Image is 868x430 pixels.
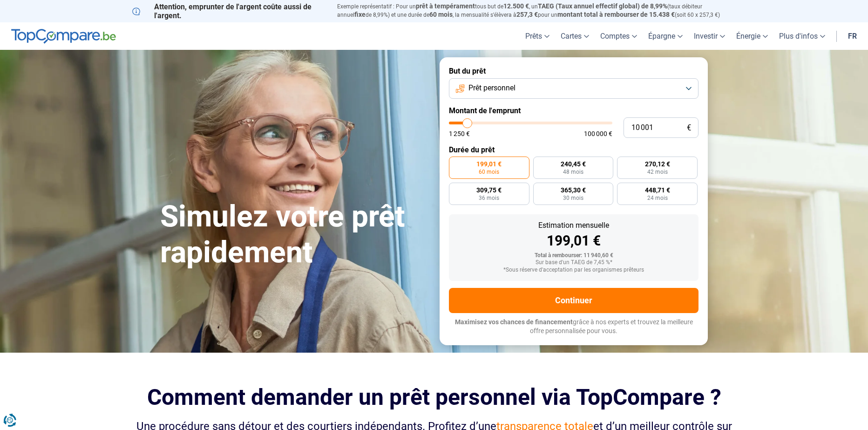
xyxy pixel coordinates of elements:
[563,169,583,175] span: 48 mois
[555,22,595,50] a: Cartes
[449,318,698,336] p: grâce à nos experts et trouvez la meilleure offre personnalisée pour vous.
[479,169,499,175] span: 60 mois
[645,161,670,167] span: 270,12 €
[643,22,688,50] a: Épargne
[456,259,691,266] div: Sur base d'un TAEG de 7,45 %*
[449,145,698,154] label: Durée du prêt
[132,2,326,20] p: Attention, emprunter de l'argent coûte aussi de l'argent.
[354,11,366,18] span: fixe
[538,2,667,10] span: TAEG (Taux annuel effectif global) de 8,99%
[645,187,670,193] span: 448,71 €
[557,11,675,18] span: montant total à rembourser de 15.438 €
[132,384,736,410] h2: Comment demander un prêt personnel via TopCompare ?
[563,195,583,201] span: 30 mois
[337,2,736,19] p: Exemple représentatif : Pour un tous but de , un (taux débiteur annuel de 8,99%) et une durée de ...
[647,169,668,175] span: 42 mois
[561,161,586,167] span: 240,45 €
[429,11,453,18] span: 60 mois
[449,78,698,99] button: Prêt personnel
[476,161,502,167] span: 199,01 €
[503,2,529,10] span: 12.500 €
[449,288,698,313] button: Continuer
[449,67,698,75] label: But du prêt
[456,267,691,273] div: *Sous réserve d'acceptation par les organismes prêteurs
[479,195,499,201] span: 36 mois
[416,2,475,10] span: prêt à tempérament
[842,22,862,50] a: fr
[456,253,691,259] div: Total à rembourser: 11 940,60 €
[595,22,643,50] a: Comptes
[449,130,470,137] span: 1 250 €
[160,199,428,271] h1: Simulez votre prêt rapidement
[647,195,668,201] span: 24 mois
[476,187,502,193] span: 309,75 €
[516,11,538,18] span: 257,3 €
[688,22,731,50] a: Investir
[773,22,831,50] a: Plus d'infos
[456,234,691,248] div: 199,01 €
[455,318,573,326] span: Maximisez vos chances de financement
[687,124,691,132] span: €
[11,29,116,44] img: TopCompare
[731,22,773,50] a: Énergie
[456,222,691,229] div: Estimation mensuelle
[468,83,515,93] span: Prêt personnel
[520,22,555,50] a: Prêts
[449,106,698,115] label: Montant de l'emprunt
[561,187,586,193] span: 365,30 €
[584,130,612,137] span: 100 000 €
